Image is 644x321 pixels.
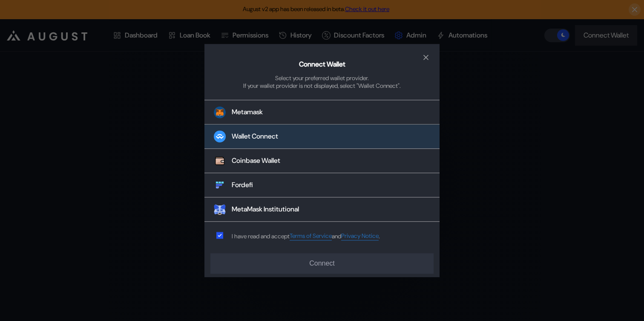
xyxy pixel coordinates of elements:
div: I have read and accept . [232,232,380,240]
button: Wallet Connect [204,125,440,149]
a: Privacy Notice [341,232,379,240]
button: Metamask [204,100,440,125]
div: MetaMask Institutional [232,205,299,214]
div: Fordefi [232,181,253,190]
button: close modal [419,51,433,64]
img: Coinbase Wallet [214,155,226,167]
a: Terms of Service [290,232,332,240]
div: Metamask [232,108,263,117]
button: MetaMask InstitutionalMetaMask Institutional [204,198,440,222]
img: MetaMask Institutional [214,204,226,216]
div: Select your preferred wallet provider. [275,74,369,82]
img: Fordefi [214,179,226,191]
div: Wallet Connect [232,132,278,141]
h2: Connect Wallet [299,60,345,69]
div: Coinbase Wallet [232,156,280,165]
div: If your wallet provider is not displayed, select "Wallet Connect". [243,82,401,90]
button: FordefiFordefi [204,174,440,198]
span: and [332,232,341,240]
button: Connect [210,253,434,274]
button: Coinbase WalletCoinbase Wallet [204,149,440,174]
